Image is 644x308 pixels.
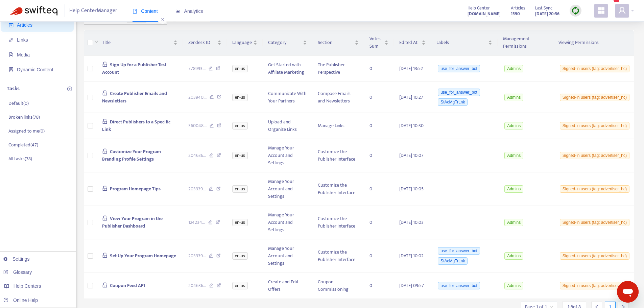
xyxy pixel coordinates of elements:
span: Admins [504,185,523,193]
th: Management Permissions [498,30,553,56]
span: Articles [17,22,32,28]
td: Manage Links [312,113,364,139]
span: Media [17,52,30,57]
span: Admins [504,122,523,129]
span: area-chart [175,9,180,14]
span: [DATE] 10:27 [399,93,423,101]
span: account-book [9,23,14,27]
span: 360048 ... [188,122,207,129]
span: en-us [232,252,248,260]
span: 204636 ... [188,282,206,289]
span: Admins [504,94,523,101]
span: Content [133,8,158,14]
span: 203939 ... [188,185,206,193]
td: 0 [364,139,394,172]
span: Dynamic Content [17,67,53,72]
p: Tasks [7,85,20,93]
span: [DATE] 10:05 [399,185,424,193]
span: link [9,38,14,42]
span: Labels [436,39,487,46]
span: lock [102,62,108,67]
span: close [158,16,167,24]
th: Votes Sum [364,30,394,56]
span: Admins [504,219,523,226]
p: Default ( 0 ) [8,100,29,107]
span: Language [232,39,252,46]
span: [DATE] 10:03 [399,218,424,226]
p: All tasks ( 78 ) [8,155,32,162]
td: Customize the Publisher Interface [312,172,364,206]
span: container [9,67,14,72]
span: en-us [232,152,248,159]
span: Signed-in users (tag: advertiser_hc) [560,252,629,260]
iframe: Button to launch messaging window [617,281,639,303]
p: Assigned to me ( 0 ) [8,127,45,135]
td: Compose Emails and Newsletters [312,82,364,113]
span: [DATE] 10:30 [399,122,424,129]
span: Customize Your Program Branding Profile Settings [102,148,161,163]
th: Zendesk ID [183,30,227,56]
span: file-image [9,52,14,57]
span: Create Publisher Emails and Newsletters [102,90,167,105]
span: Zendesk ID [188,39,216,46]
span: Votes Sum [369,35,383,50]
td: Manage Your Account and Settings [263,139,313,172]
span: Signed-in users (tag: advertiser_hc) [560,122,629,129]
span: [DATE] 10:07 [399,151,424,159]
span: en-us [232,122,248,129]
span: Articles [511,4,525,12]
span: [DATE] 13:52 [399,65,423,72]
span: lock [102,186,108,191]
span: Section [318,39,353,46]
span: en-us [232,219,248,226]
span: 124234 ... [188,219,205,226]
th: Edited At [394,30,431,56]
span: [DATE] 09:57 [399,282,424,289]
span: Edited At [399,39,420,46]
span: Save [222,15,240,23]
a: Glossary [3,269,32,275]
span: Title [102,39,172,46]
span: StAcMgTrLnk [438,98,468,106]
td: 0 [364,56,394,82]
td: Customize the Publisher Interface [312,239,364,273]
td: 0 [364,172,394,206]
span: Signed-in users (tag: advertiser_hc) [560,185,629,193]
span: use_for_answer_bot [438,282,480,289]
span: Program Homepage Tips [110,185,161,193]
td: Coupon Commissioning [312,273,364,299]
span: use_for_answer_bot [438,247,480,255]
strong: [DATE] 20:56 [535,10,559,18]
strong: 1590 [511,10,520,18]
span: 203939 ... [188,252,206,260]
p: Completed ( 47 ) [8,141,38,148]
span: Coupon Feed API [110,282,145,289]
span: Admins [504,152,523,159]
td: 0 [364,239,394,273]
img: sync.dc5367851b00ba804db3.png [571,6,580,15]
span: Direct Publishers to a Specific Link [102,118,171,133]
p: Broken links ( 78 ) [8,114,40,121]
span: Signed-in users (tag: advertiser_hc) [560,94,629,101]
th: Title [97,30,183,56]
span: lock [102,90,108,96]
td: Manage Your Account and Settings [263,206,313,239]
span: Admins [504,282,523,289]
span: Set Up Your Program Homepage [110,252,176,260]
span: appstore [597,6,605,15]
span: Signed-in users (tag: advertiser_hc) [560,282,629,289]
span: Admins [504,65,523,72]
td: Manage Your Account and Settings [263,239,313,273]
span: down [94,40,98,44]
td: Upload and Organize Links [263,113,313,139]
td: Communicate With Your Partners [263,82,313,113]
a: Settings [3,256,30,262]
span: user [618,6,626,15]
span: lock [102,253,108,258]
th: Viewing Permissions [553,30,634,56]
span: en-us [232,94,248,101]
a: Online Help [3,298,38,303]
span: 204636 ... [188,152,206,159]
span: plus-circle [67,87,72,91]
td: Manage Your Account and Settings [263,172,313,206]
